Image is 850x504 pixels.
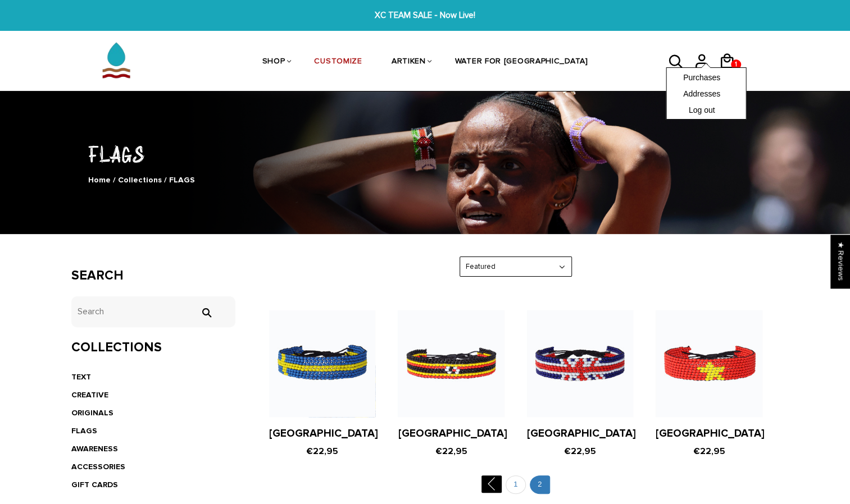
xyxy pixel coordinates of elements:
a: [GEOGRAPHIC_DATA] [656,427,765,440]
a: Log out [689,104,724,114]
a: [GEOGRAPHIC_DATA] [398,427,507,440]
a: Addresses [683,88,729,98]
a: CUSTOMIZE [314,33,362,92]
a: 2 [530,475,550,494]
span: / [113,175,116,185]
a: [GEOGRAPHIC_DATA] [527,427,636,440]
a: CREATIVE [71,390,108,400]
div: Click to open Judge.me floating reviews tab [831,235,850,288]
a: SHOP [262,33,285,92]
a: Home [88,175,111,185]
span: FLAGS [169,175,195,185]
a: ORIGINALS [71,408,113,418]
a:  [481,475,502,493]
a: GIFT CARDS [71,480,118,489]
a: AWARENESS [71,444,118,453]
a: 1 [506,475,526,494]
h3: Search [71,268,236,284]
a: FLAGS [71,426,97,436]
span: XC TEAM SALE - Now Live! [262,9,588,22]
span: €22,95 [564,446,596,457]
a: WATER FOR [GEOGRAPHIC_DATA] [455,33,588,92]
span: €22,95 [435,446,467,457]
a: ARTIKEN [392,33,426,92]
span: €22,95 [693,446,725,457]
a: Purchases [683,71,729,82]
a: Collections [118,175,162,185]
span: / [164,175,167,185]
span: €22,95 [306,446,338,457]
h3: Collections [71,340,236,356]
a: TEXT [71,372,91,382]
input: Search [195,308,217,318]
h1: FLAGS [71,139,779,168]
a: [GEOGRAPHIC_DATA] [269,427,378,440]
input: Search [71,296,236,327]
a: ACCESSORIES [71,462,125,471]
